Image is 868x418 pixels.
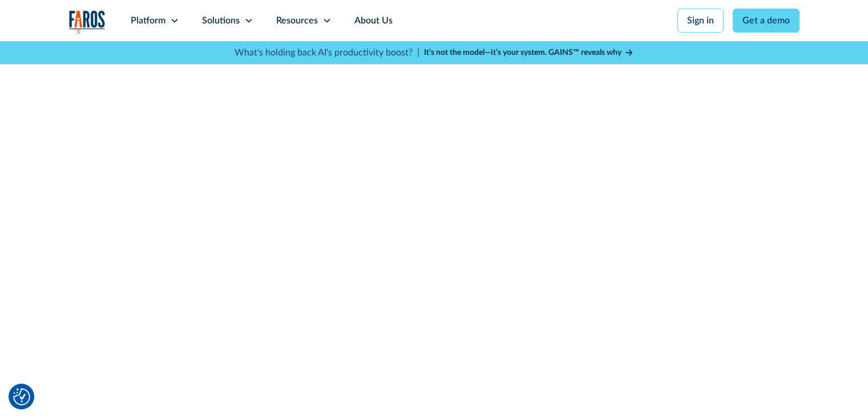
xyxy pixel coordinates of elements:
[235,46,419,59] p: What's holding back AI's productivity boost? |
[276,14,318,27] div: Resources
[69,10,106,34] a: home
[677,9,724,33] a: Sign in
[202,14,240,27] div: Solutions
[424,49,621,57] strong: It’s not the model—it’s your system. GAINS™ reveals why
[733,9,800,33] a: Get a demo
[424,47,634,59] a: It’s not the model—it’s your system. GAINS™ reveals why
[13,388,30,405] img: Revisit consent button
[13,388,30,405] button: Cookie Settings
[131,14,165,27] div: Platform
[69,10,106,34] img: Logo of the analytics and reporting company Faros.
